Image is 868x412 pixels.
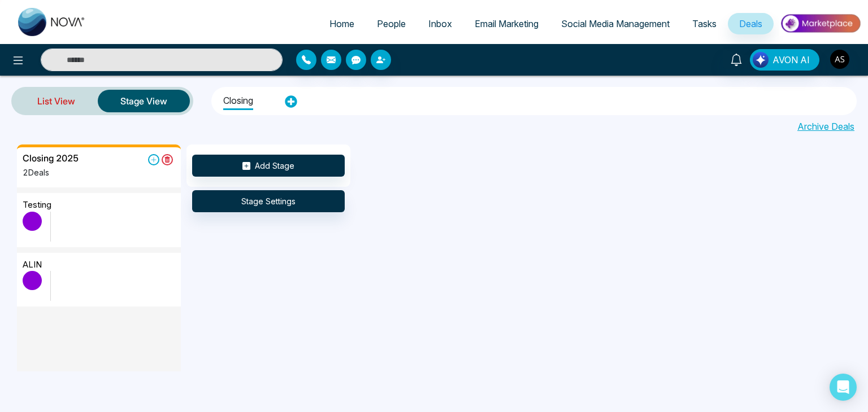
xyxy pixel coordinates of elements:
[830,374,857,401] div: Open Intercom Messenger
[681,13,728,34] a: Tasks
[223,89,253,110] li: Closing
[15,87,98,115] a: List View
[23,199,51,212] p: Testing
[23,166,79,178] p: 2 Deals
[561,18,670,29] span: Social Media Management
[428,18,452,29] span: Inbox
[692,18,717,29] span: Tasks
[18,8,86,36] img: Nova CRM Logo
[366,13,417,34] a: People
[830,50,849,69] img: User Avatar
[797,120,854,133] a: Archive Deals
[192,155,345,177] button: Add Stage
[475,18,539,29] span: Email Marketing
[739,18,762,29] span: Deals
[753,52,769,68] img: Lead Flow
[463,13,550,34] a: Email Marketing
[772,53,810,67] span: AVON AI
[318,13,366,34] a: Home
[779,11,861,36] img: Market-place.gif
[377,18,406,29] span: People
[23,153,79,164] h5: Closing 2025
[329,18,354,29] span: Home
[192,190,345,212] button: Stage Settings
[750,49,819,71] button: AVON AI
[23,258,42,271] p: ALIN
[98,90,190,112] button: Stage View
[728,13,774,34] a: Deals
[417,13,463,34] a: Inbox
[550,13,681,34] a: Social Media Management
